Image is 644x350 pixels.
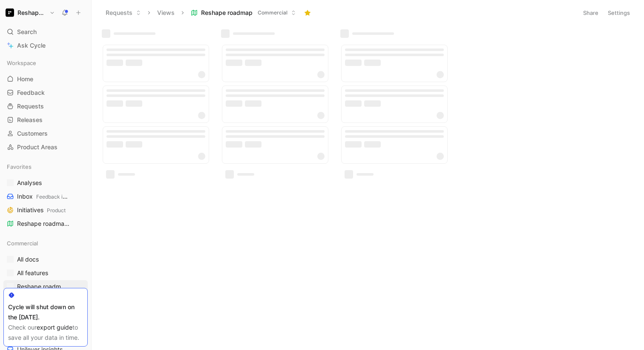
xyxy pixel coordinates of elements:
[187,6,300,19] button: Reshape roadmapCommercial
[3,237,88,250] div: Commercial
[8,302,83,322] div: Cycle will shut down on the [DATE].
[3,176,88,189] a: Analyses
[3,204,88,216] a: InitiativesProduct
[6,9,14,17] img: Reshape Platform
[36,193,80,199] span: Feedback inboxes
[17,205,66,214] span: Initiatives
[604,7,634,19] button: Settings
[17,192,69,201] span: Inbox
[37,324,72,331] a: export guide
[201,9,253,17] span: Reshape roadmap
[3,160,88,173] div: Favorites
[17,116,43,124] span: Releases
[258,9,287,17] span: Commercial
[47,207,66,213] span: Product
[3,267,88,279] a: All features
[3,39,88,52] a: Ask Cycle
[579,7,602,19] button: Share
[7,59,36,67] span: Workspace
[7,239,38,248] span: Commercial
[3,73,88,85] a: Home
[3,100,88,113] a: Requests
[8,322,83,343] div: Check our to save all your data in time.
[17,219,72,228] span: Reshape roadmap
[17,143,57,151] span: Product Areas
[17,9,46,16] h1: Reshape Platform
[3,141,88,154] a: Product Areas
[3,114,88,126] a: Releases
[3,127,88,140] a: Customers
[17,102,44,111] span: Requests
[17,129,48,138] span: Customers
[3,26,88,38] div: Search
[17,255,39,264] span: All docs
[17,269,48,277] span: All features
[17,27,37,37] span: Search
[17,40,46,51] span: Ask Cycle
[102,6,145,19] button: Requests
[3,280,88,293] a: Reshape roadmap
[17,75,33,83] span: Home
[3,57,88,69] div: Workspace
[3,217,88,230] a: Reshape roadmapCommercial
[3,86,88,99] a: Feedback
[153,6,178,19] button: Views
[17,179,42,187] span: Analyses
[3,237,88,293] div: CommercialAll docsAll featuresReshape roadmap
[17,88,45,97] span: Feedback
[3,7,57,19] button: Reshape PlatformReshape Platform
[17,282,66,291] span: Reshape roadmap
[3,253,88,266] a: All docs
[3,190,88,203] a: InboxFeedback inboxes
[7,162,32,171] span: Favorites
